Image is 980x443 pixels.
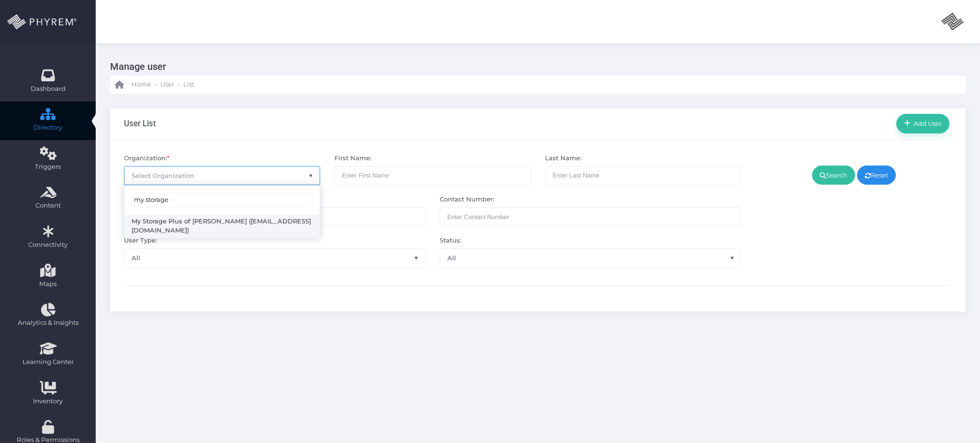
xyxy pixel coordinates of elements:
[176,80,181,89] li: -
[124,248,425,267] span: All
[124,236,157,245] label: User Type:
[153,80,158,89] li: -
[115,76,151,94] a: Home
[440,248,741,267] span: All
[110,57,958,76] h3: Manage user
[440,236,461,245] label: Status:
[6,201,89,210] span: Content
[160,80,174,89] span: User
[6,318,89,328] span: Analytics & Insights
[440,207,741,226] input: Maximum of 10 digits required
[124,119,156,128] h3: User List
[132,172,194,179] span: Select Organization
[545,166,741,185] input: Enter Last Name
[896,114,949,133] a: Add User
[911,120,942,127] span: Add User
[857,166,896,185] a: Reset
[183,80,194,89] span: List
[6,162,89,172] span: Triggers
[334,154,371,163] label: First Name:
[132,80,151,89] span: Home
[6,357,89,367] span: Learning Center
[6,397,89,406] span: Inventory
[6,240,89,250] span: Connectivity
[6,123,89,133] span: Directory
[124,214,320,238] li: My Storage Plus of [PERSON_NAME] ([EMAIL_ADDRESS][DOMAIN_NAME])
[124,249,425,267] span: All
[183,76,194,94] a: List
[545,154,581,163] label: Last Name:
[440,195,494,204] label: Contact Number:
[160,76,174,94] a: User
[31,84,66,94] span: Dashboard
[124,154,169,163] label: Organization:
[334,166,531,185] input: Enter First Name
[812,166,855,185] a: Search
[440,249,741,267] span: All
[39,279,56,289] span: Maps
